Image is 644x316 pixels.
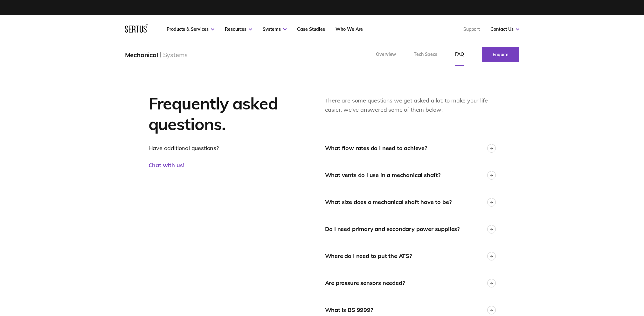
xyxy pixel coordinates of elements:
div: Are pressure sensors needed? [325,279,405,288]
a: Support [463,26,480,32]
div: What is BS 9999? [325,306,373,315]
a: Contact Us [490,26,519,32]
div: Mechanical [125,51,158,59]
div: What vents do I use in a mechanical shaft? [325,171,440,180]
a: Resources [225,26,252,32]
div: There are some questions we get asked a lot; to make your life easier, we’ve answered some of the... [325,96,496,115]
a: Overview [367,43,405,66]
a: Systems [263,26,287,32]
a: Enquire [482,47,519,62]
div: Do I need primary and secondary power supplies? [325,225,460,234]
div: What flow rates do I need to achieve? [325,144,427,153]
a: Products & Services [167,26,214,32]
h2: Frequently asked questions. [149,93,306,134]
a: Case Studies [297,26,325,32]
p: Have additional questions? [149,144,306,153]
a: Who We Are [336,26,363,32]
div: Where do I need to put the ATS? [325,252,412,261]
div: What size does a mechanical shaft have to be? [325,198,452,207]
a: Chat with us! [149,161,184,169]
div: Systems [163,51,188,59]
a: Tech Specs [405,43,446,66]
